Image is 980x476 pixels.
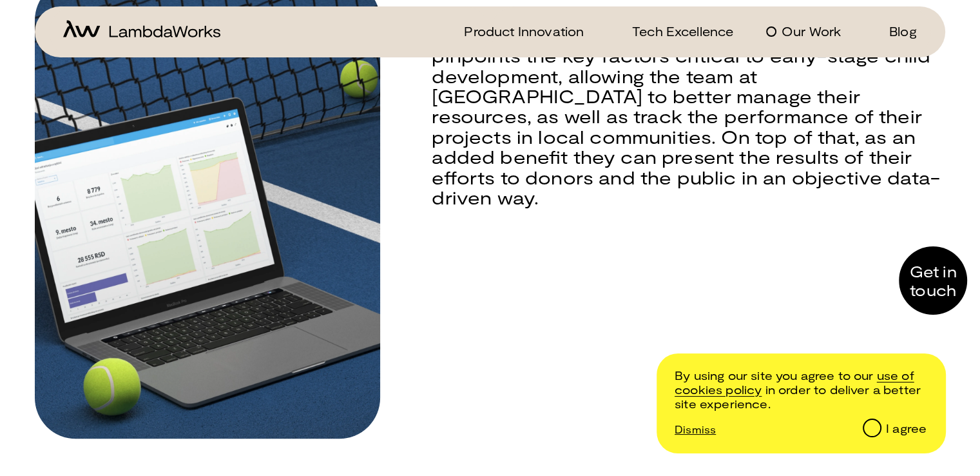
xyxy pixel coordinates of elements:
a: Tech Excellence [617,22,733,41]
a: /cookie-and-privacy-policy [675,368,914,397]
div: We designed and developed a unique data-driven analytics tool that gathers, processes, visualizes... [432,5,943,228]
a: Blog [874,22,917,41]
p: By using our site you agree to our in order to deliver a better site experience. [675,369,927,411]
a: Product Innovation [448,22,584,41]
p: Tech Excellence [632,22,733,41]
a: Our Work [766,22,841,41]
p: Product Innovation [464,22,584,41]
a: home-icon [63,20,220,43]
p: Our Work [782,22,841,41]
p: Dismiss [675,423,716,435]
div: I agree [886,422,927,436]
p: Blog [889,22,917,41]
